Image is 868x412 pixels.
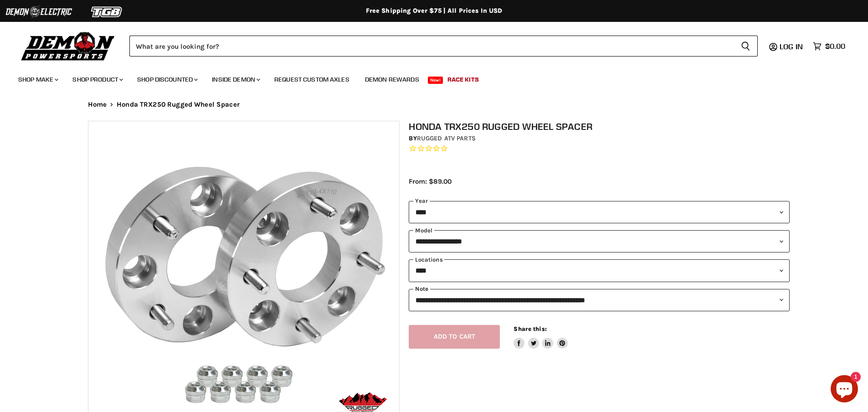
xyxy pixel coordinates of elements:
[409,201,790,223] select: year
[11,67,843,89] ul: Main menu
[825,42,845,51] span: $0.00
[129,36,758,57] form: Product
[267,70,356,89] a: Request Custom Axles
[808,40,850,53] a: $0.00
[70,7,799,15] div: Free Shipping Over $75 | All Prices In USD
[776,42,808,51] a: Log in
[417,134,476,142] a: Rugged ATV Parts
[11,70,64,89] a: Shop Make
[428,77,443,84] span: New!
[70,101,799,108] nav: Breadcrumbs
[514,325,568,349] aside: Share this:
[409,289,790,311] select: keys
[409,144,790,154] span: Rated 0.0 out of 5 stars 0 reviews
[409,230,790,252] select: modal-name
[18,30,118,62] img: Demon Powersports
[129,36,734,57] input: Search
[734,36,758,57] button: Search
[409,259,790,282] select: keys
[828,375,861,405] inbox-online-store-chat: Shopify online store chat
[358,70,426,89] a: Demon Rewards
[66,70,128,89] a: Shop Product
[409,134,790,144] div: by
[5,3,73,21] img: Demon Electric Logo 2
[117,101,240,108] span: Honda TRX250 Rugged Wheel Spacer
[409,177,452,185] span: From: $89.00
[205,70,266,89] a: Inside Demon
[441,70,486,89] a: Race Kits
[409,121,790,132] h1: Honda TRX250 Rugged Wheel Spacer
[780,42,803,51] span: Log in
[73,3,141,21] img: TGB Logo 2
[514,325,546,332] span: Share this:
[130,70,203,89] a: Shop Discounted
[88,101,107,108] a: Home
